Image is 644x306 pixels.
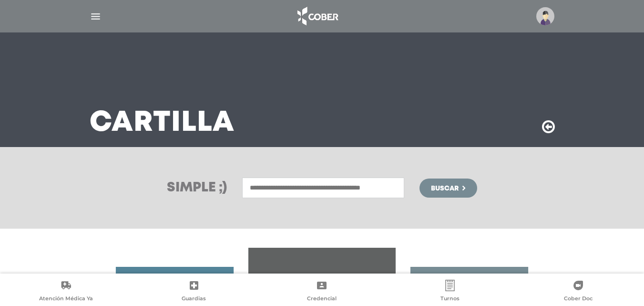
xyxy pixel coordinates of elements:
[431,185,459,192] span: Buscar
[386,280,514,304] a: Turnos
[514,280,642,304] a: Cober Doc
[167,181,227,195] h3: Simple ;)
[440,295,460,304] span: Turnos
[307,295,337,304] span: Credencial
[2,280,130,304] a: Atención Médica Ya
[90,111,235,136] h3: Cartilla
[39,295,93,304] span: Atención Médica Ya
[182,295,206,304] span: Guardias
[258,280,386,304] a: Credencial
[292,5,342,28] img: logo_cober_home-white.png
[419,179,477,198] button: Buscar
[536,7,554,25] img: profile-placeholder.svg
[564,295,593,304] span: Cober Doc
[90,11,102,22] img: Cober_menu-lines-white.svg
[130,280,258,304] a: Guardias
